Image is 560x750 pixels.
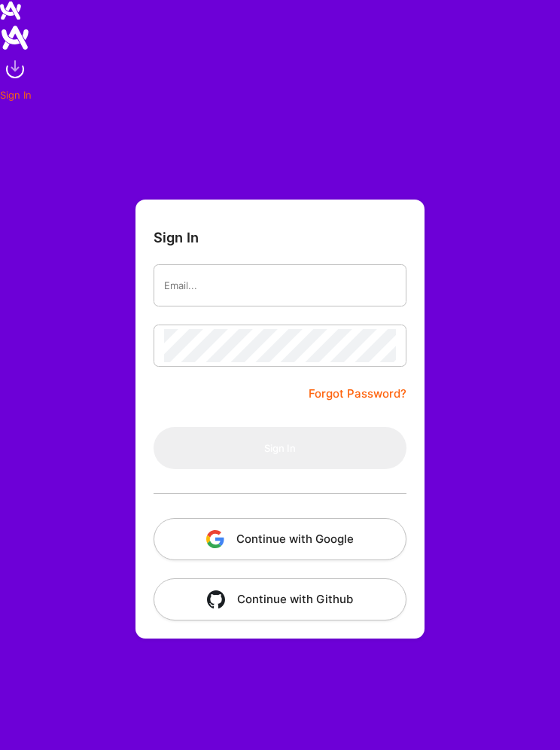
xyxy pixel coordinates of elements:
button: Continue with Github [154,578,406,620]
button: Sign In [154,427,406,469]
input: Email... [164,269,396,302]
h3: Sign In [154,230,199,246]
button: Continue with Google [154,518,406,560]
a: Forgot Password? [309,385,406,403]
img: icon [206,530,224,548]
img: icon [207,590,225,608]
